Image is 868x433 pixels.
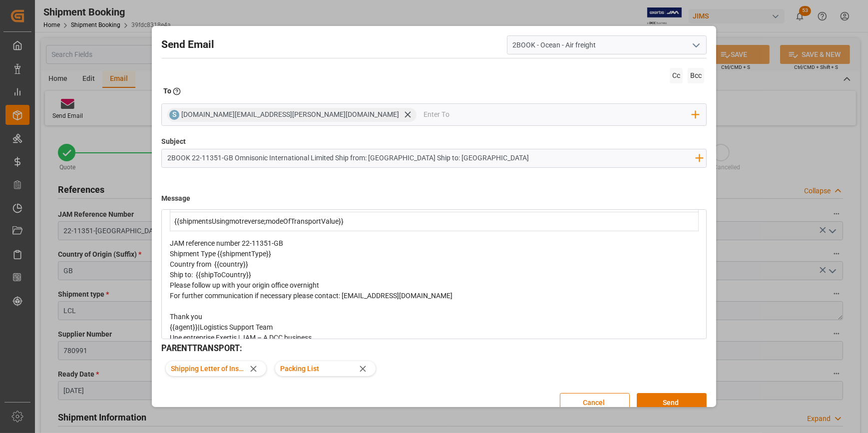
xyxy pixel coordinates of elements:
span: Country from {{country}} [170,260,248,268]
span: JAM reference number 22-11351-GB [170,239,283,247]
span: Shipment Type {{shipmentType}} [170,250,271,258]
button: Send [637,393,707,412]
span: [DOMAIN_NAME][EMAIL_ADDRESS][PERSON_NAME][DOMAIN_NAME] [181,110,399,118]
span: For further communication if necessary please contact: [EMAIL_ADDRESS][DOMAIN_NAME] Thank you [170,292,452,321]
button: Cancel [560,393,630,412]
span: Une entreprise Exertis | JAM – A DCC business [170,334,312,342]
div: rdw-wrapper [162,120,706,414]
button: open menu [688,37,703,53]
span: S [172,110,176,118]
h3: PARENTTRANSPORT : [161,343,707,355]
span: Please follow up with your origin office overnight [170,281,319,289]
h2: Send Email [161,37,214,53]
input: Enter To [424,107,692,122]
div: rdw-editor [170,149,699,407]
span: | [198,323,200,331]
span: {{agent}} [170,323,198,331]
span: Packing List [280,364,355,374]
span: Shipping Letter of Instructions [171,364,246,374]
span: Bcc [688,68,704,83]
input: Select Template [507,35,707,54]
span: Logistics Support Team [200,323,273,331]
span: Ship to: {{shipToCountry}} [170,271,251,279]
h2: To [163,86,171,96]
input: Enter Subject here [162,149,700,167]
label: Subject [161,136,186,147]
span: Cc [670,68,683,83]
label: Message [161,190,190,207]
